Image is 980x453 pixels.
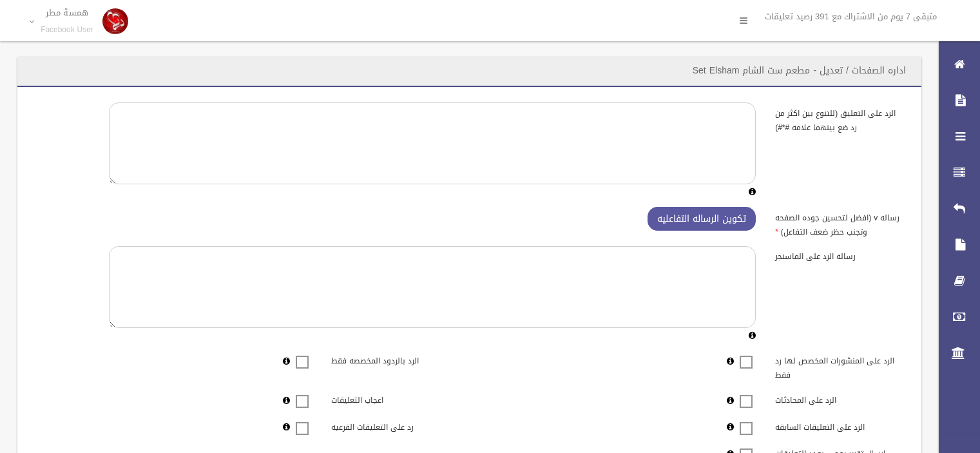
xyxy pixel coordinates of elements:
[765,416,914,434] label: الرد على التعليقات السابقه
[765,351,914,383] label: الرد على المنشورات المخصص لها رد فقط
[648,207,756,231] button: تكوين الرساله التفاعليه
[41,25,93,35] small: Facebook User
[322,351,470,369] label: الرد بالردود المخصصه فقط
[765,246,914,264] label: رساله الرد على الماسنجر
[677,58,921,83] header: اداره الصفحات / تعديل - مطعم ست الشام Set Elsham
[765,207,914,239] label: رساله v (افضل لتحسين جوده الصفحه وتجنب حظر ضعف التفاعل)
[41,8,93,17] p: همسة مطر
[322,416,470,434] label: رد على التعليقات الفرعيه
[322,390,470,408] label: اعجاب التعليقات
[765,390,914,408] label: الرد على المحادثات
[765,102,914,135] label: الرد على التعليق (للتنوع بين اكثر من رد ضع بينهما علامه #*#)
